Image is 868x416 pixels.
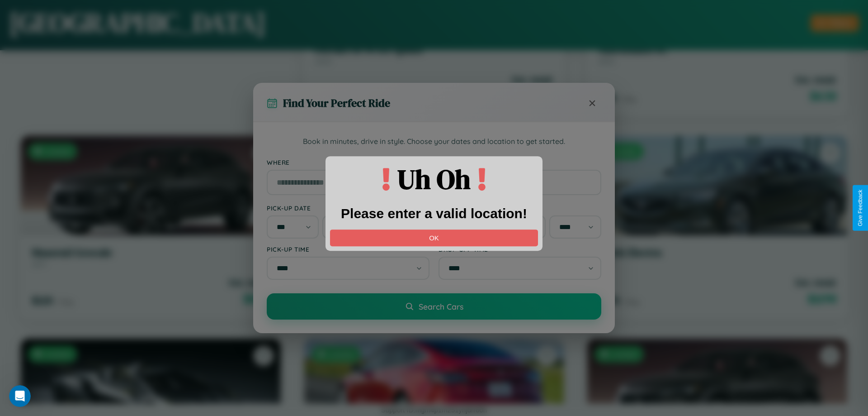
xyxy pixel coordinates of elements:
[267,245,429,253] label: Pick-up Time
[283,96,390,110] h3: Find Your Perfect Ride
[267,204,429,212] label: Pick-up Date
[267,136,601,148] p: Book in minutes, drive in style. Choose your dates and location to get started.
[419,301,463,311] span: Search Cars
[267,158,601,166] label: Where
[439,245,601,253] label: Drop-off Time
[439,204,601,212] label: Drop-off Date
